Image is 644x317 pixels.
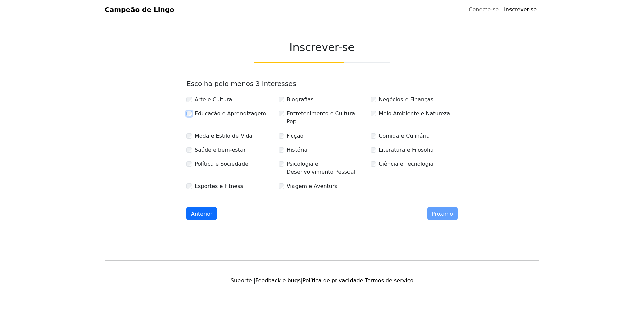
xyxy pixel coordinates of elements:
font: Ciência e Tecnologia [379,161,433,167]
font: Inscrever-se [504,6,537,13]
font: Biografias [287,96,314,103]
font: Saúde e bem-estar [195,147,246,153]
a: Conecte-se [466,3,501,16]
font: Entretenimento e Cultura Pop [287,110,355,125]
font: | [363,277,365,284]
font: Escolha pelo menos 3 interesses [186,80,296,88]
font: | [301,277,302,284]
font: Ficção [287,133,304,139]
font: História [287,147,308,153]
font: Anterior [191,210,213,217]
font: Conecte-se [469,6,499,13]
font: Inscrever-se [289,41,355,54]
a: Campeão de Lingo [105,3,174,16]
a: Termos de serviço [365,277,413,284]
font: Comida e Culinária [379,133,430,139]
a: Política de privacidade [303,277,363,284]
font: Política e Sociedade [195,161,248,167]
a: Suporte [231,277,252,284]
font: Campeão de Lingo [105,6,174,14]
font: Moda e Estilo de Vida [195,133,252,139]
font: Negócios e Finanças [379,96,433,103]
a: Inscrever-se [501,3,539,16]
button: Anterior [186,207,217,220]
a: Feedback e bugs [255,277,301,284]
font: Esportes e Fitness [195,183,243,189]
font: Educação e Aprendizagem [195,110,266,117]
font: Arte e Cultura [195,96,232,103]
font: Psicologia e Desenvolvimento Pessoal [287,161,355,175]
font: Meio Ambiente e Natureza [379,110,450,117]
font: Viagem e Aventura [287,183,338,189]
font: | [254,277,255,284]
font: Literatura e Filosofia [379,147,433,153]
